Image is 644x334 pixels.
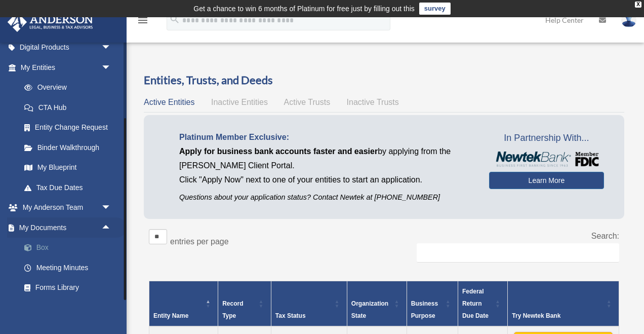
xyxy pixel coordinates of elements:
[211,98,268,106] span: Inactive Entities
[101,217,122,238] span: arrow_drop_up
[489,172,604,189] a: Learn More
[179,144,474,173] p: by applying from the [PERSON_NAME] Client Portal.
[7,38,127,58] a: Digital Productsarrow_drop_down
[101,38,122,58] span: arrow_drop_down
[149,281,218,326] th: Entity Name: Activate to invert sorting
[218,281,271,326] th: Record Type: Activate to sort
[144,98,194,106] span: Active Entities
[153,312,188,319] span: Entity Name
[508,281,619,326] th: Try Newtek Bank : Activate to sort
[193,3,415,15] div: Get a chance to win 6 months of Platinum for free just by filling out this
[351,300,388,319] span: Organization State
[144,72,624,88] h3: Entities, Trusts, and Deeds
[5,12,96,32] img: Anderson Advisors Platinum Portal
[458,281,507,326] th: Federal Return Due Date: Activate to sort
[621,13,636,27] img: User Pic
[14,257,127,278] a: Meeting Minutes
[222,300,243,319] span: Record Type
[271,281,347,326] th: Tax Status: Activate to sort
[14,97,122,118] a: CTA Hub
[179,147,378,156] span: Apply for business bank accounts faster and easier
[347,281,407,326] th: Organization State: Activate to sort
[14,137,122,158] a: Binder Walkthrough
[179,130,474,144] p: Platinum Member Exclusive:
[347,98,399,106] span: Inactive Trusts
[14,118,122,138] a: Entity Change Request
[14,158,122,178] a: My Blueprint
[284,98,331,106] span: Active Trusts
[411,300,438,319] span: Business Purpose
[275,312,306,319] span: Tax Status
[14,78,116,98] a: Overview
[7,217,127,238] a: My Documentsarrow_drop_up
[137,14,149,26] i: menu
[7,198,127,218] a: My Anderson Teamarrow_drop_down
[512,310,603,322] div: Try Newtek Bank
[101,198,122,218] span: arrow_drop_down
[7,57,122,78] a: My Entitiesarrow_drop_down
[170,237,229,246] label: entries per page
[14,238,127,258] a: Box
[14,278,127,298] a: Forms Library
[462,288,489,319] span: Federal Return Due Date
[419,3,451,15] a: survey
[137,18,149,26] a: menu
[169,14,180,25] i: search
[14,177,122,198] a: Tax Due Dates
[14,298,127,318] a: Notarize
[179,173,474,187] p: Click "Apply Now" next to one of your entities to start an application.
[489,130,604,146] span: In Partnership With...
[179,191,474,204] p: Questions about your application status? Contact Newtek at [PHONE_NUMBER]
[591,232,619,240] label: Search:
[407,281,458,326] th: Business Purpose: Activate to sort
[494,152,599,167] img: NewtekBankLogoSM.png
[635,2,641,8] div: close
[101,57,122,78] span: arrow_drop_down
